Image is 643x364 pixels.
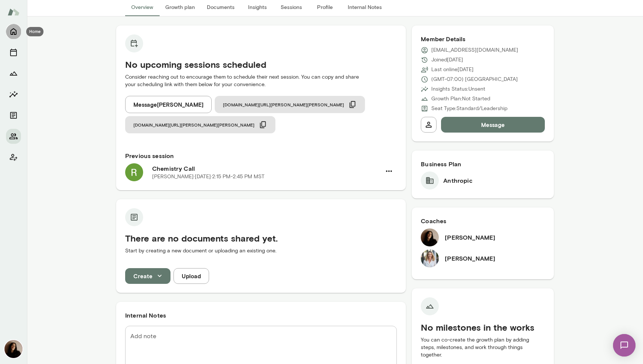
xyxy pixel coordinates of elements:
p: Seat Type: Standard/Leadership [431,105,507,112]
p: Consider reaching out to encourage them to schedule their next session. You can copy and share yo... [125,73,397,88]
button: Message [441,117,545,133]
p: You can co-create the growth plan by adding steps, milestones, and work through things together. [421,336,545,359]
button: [DOMAIN_NAME][URL][PERSON_NAME][PERSON_NAME] [125,116,275,133]
h5: There are no documents shared yet. [125,232,397,244]
button: Upload [173,268,209,284]
h6: Member Details [421,34,545,43]
button: [DOMAIN_NAME][URL][PERSON_NAME][PERSON_NAME] [215,96,365,113]
h6: Previous session [125,151,397,160]
h6: Coaches [421,216,545,225]
h6: Anthropic [443,176,472,185]
h6: [PERSON_NAME] [445,233,495,242]
span: [DOMAIN_NAME][URL][PERSON_NAME][PERSON_NAME] [223,101,344,107]
p: (GMT-07:00) [GEOGRAPHIC_DATA] [431,76,518,83]
h6: Internal Notes [125,311,397,320]
p: Insights Status: Unsent [431,85,485,93]
h6: Business Plan [421,160,545,169]
p: Start by creating a new document or uploading an existing one. [125,247,397,255]
button: Insights [6,87,21,102]
p: [EMAIL_ADDRESS][DOMAIN_NAME] [431,46,518,54]
p: Joined [DATE] [431,56,463,64]
button: Create [125,268,170,284]
h5: No milestones in the works [421,321,545,333]
img: Jennifer Palazzo [421,249,439,267]
button: Sessions [6,45,21,60]
img: Mento [7,5,19,19]
p: Last online [DATE] [431,66,474,73]
button: Documents [6,108,21,123]
span: [DOMAIN_NAME][URL][PERSON_NAME][PERSON_NAME] [133,122,254,128]
img: Fiona Nodar [4,340,22,358]
h5: No upcoming sessions scheduled [125,58,397,70]
div: Home [26,27,43,36]
button: Growth Plan [6,66,21,81]
h6: [PERSON_NAME] [445,254,495,263]
button: Home [6,24,21,39]
p: [PERSON_NAME] · [DATE] · 2:15 PM-2:45 PM MST [152,173,265,181]
button: Client app [6,150,21,165]
button: Members [6,129,21,144]
img: Fiona Nodar [421,228,439,246]
button: Message[PERSON_NAME] [125,96,212,113]
h6: Chemistry Call [152,164,381,173]
p: Growth Plan: Not Started [431,95,490,103]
